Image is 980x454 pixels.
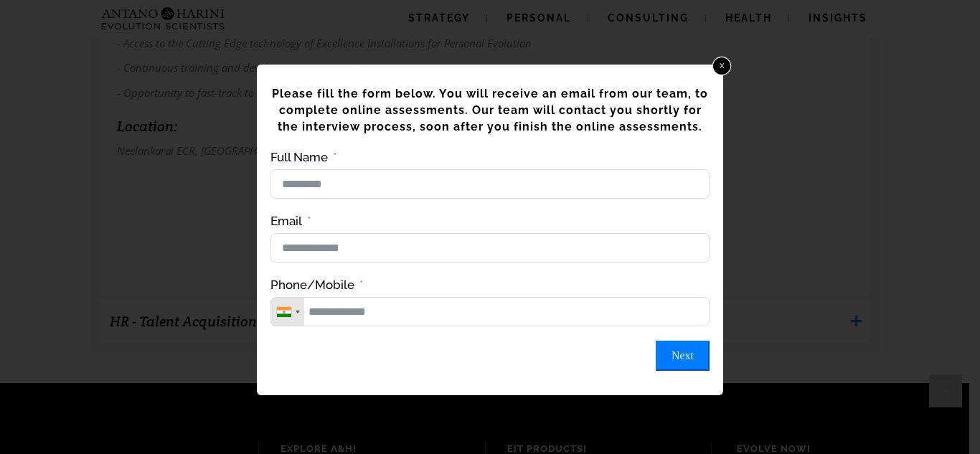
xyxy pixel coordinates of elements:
button: Next [656,341,710,371]
label: Email [270,213,311,230]
a: x [712,57,731,75]
div: Telephone country code [271,298,304,326]
label: Phone/Mobile [270,277,364,293]
input: Phone/Mobile [270,297,710,326]
h5: Please fill the form below. You will receive an email from our team, to complete online assessmen... [270,85,710,135]
label: Full Name [270,149,337,166]
input: Email [270,233,710,263]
